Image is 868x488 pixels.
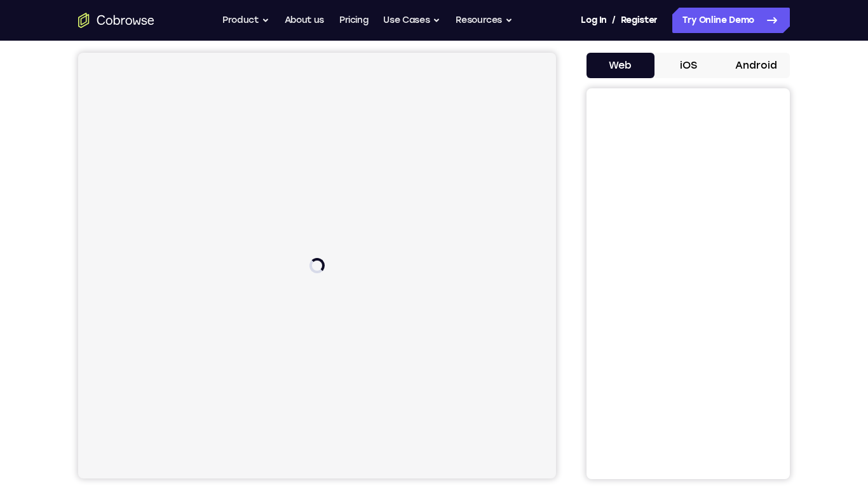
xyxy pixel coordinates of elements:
a: Register [621,8,658,33]
a: Log In [581,8,606,33]
button: Product [222,8,269,33]
a: Pricing [339,8,369,33]
button: iOS [654,53,722,78]
button: Android [722,53,790,78]
button: Web [587,53,654,78]
a: About us [285,8,324,33]
button: Use Cases [383,8,440,33]
a: Try Online Demo [672,8,790,33]
iframe: Agent [78,53,556,478]
span: / [612,13,616,28]
a: Go to the home page [78,13,154,28]
button: Resources [456,8,513,33]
